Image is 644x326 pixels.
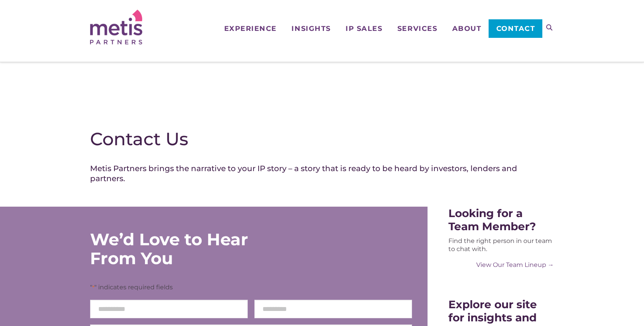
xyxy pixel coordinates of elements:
[448,207,554,233] div: Looking for a Team Member?
[90,283,412,292] p: " " indicates required fields
[90,128,554,150] h1: Contact Us
[496,25,535,32] span: Contact
[448,237,554,253] div: Find the right person in our team to chat with.
[90,163,554,183] h4: Metis Partners brings the narrative to your IP story – a story that is ready to be heard by inves...
[90,230,295,268] div: We’d Love to Hear From You
[448,261,554,269] a: View Our Team Lineup →
[489,19,542,38] a: Contact
[224,25,277,32] span: Experience
[291,25,331,32] span: Insights
[346,25,382,32] span: IP Sales
[397,25,437,32] span: Services
[90,10,142,44] img: Metis Partners
[452,25,482,32] span: About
